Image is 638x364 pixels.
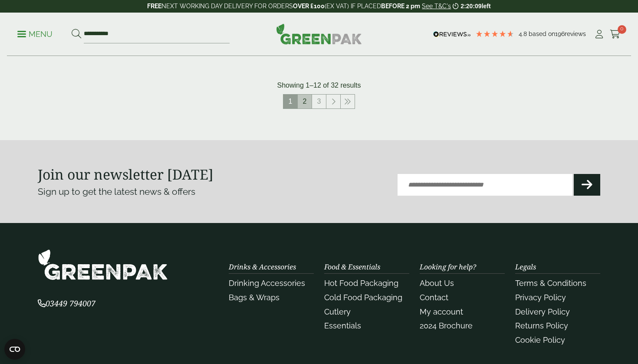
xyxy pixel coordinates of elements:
[147,3,161,10] strong: FREE
[324,307,351,316] a: Cutlery
[618,25,626,34] span: 0
[229,279,305,288] a: Drinking Accessories
[420,307,463,316] a: My account
[519,30,529,37] span: 4.8
[298,95,312,108] a: 2
[515,335,565,344] a: Cookie Policy
[420,279,454,288] a: About Us
[38,300,95,308] a: 03449 794007
[420,321,473,330] a: 2024 Brochure
[555,30,565,37] span: 196
[475,30,514,38] div: 4.79 Stars
[276,23,362,44] img: GreenPak Supplies
[17,29,53,39] p: Menu
[529,30,555,37] span: Based on
[38,165,214,184] strong: Join our newsletter [DATE]
[324,293,402,302] a: Cold Food Packaging
[594,30,605,39] i: My Account
[38,298,95,308] span: 03449 794007
[565,30,586,37] span: reviews
[38,185,291,199] p: Sign up to get the latest news & offers
[420,293,448,302] a: Contact
[381,3,420,10] strong: BEFORE 2 pm
[38,249,168,281] img: GreenPak Supplies
[229,293,280,302] a: Bags & Wraps
[610,30,621,39] i: Cart
[312,95,326,108] a: 3
[482,3,491,10] span: left
[610,28,621,41] a: 0
[277,80,361,91] p: Showing 1–12 of 32 results
[515,321,568,330] a: Returns Policy
[422,3,451,10] a: See T&C's
[283,95,297,108] span: 1
[324,321,361,330] a: Essentials
[324,279,398,288] a: Hot Food Packaging
[433,31,471,37] img: REVIEWS.io
[293,3,325,10] strong: OVER £100
[460,3,481,10] span: 2:20:09
[515,307,570,316] a: Delivery Policy
[515,279,586,288] a: Terms & Conditions
[4,339,25,360] button: Open CMP widget
[515,293,566,302] a: Privacy Policy
[17,29,53,38] a: Menu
